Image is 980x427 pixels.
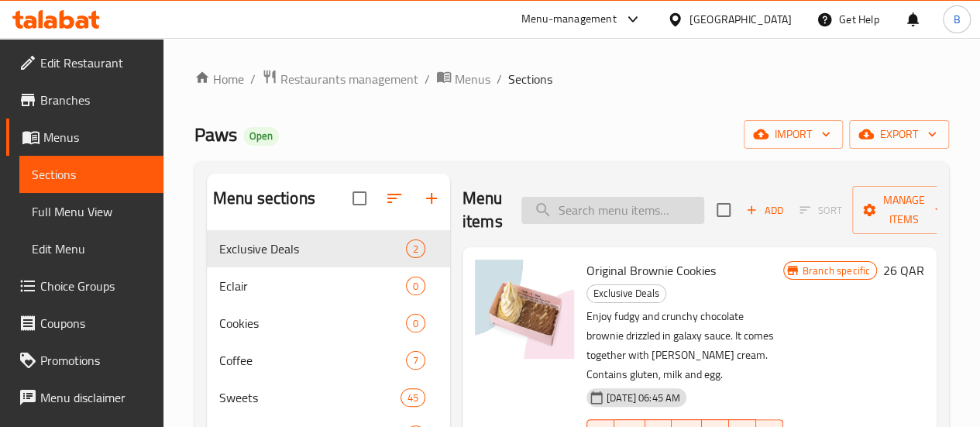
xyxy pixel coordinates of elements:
span: Sections [32,165,151,184]
h2: Menu sections [213,187,315,210]
a: Home [194,70,244,88]
span: import [756,125,830,144]
nav: breadcrumb [194,69,949,89]
div: Menu-management [521,10,617,29]
a: Restaurants management [262,69,418,89]
a: Menus [436,69,490,89]
p: Enjoy fudgy and crunchy chocolate brownie drizzled in galaxy sauce. It comes together with [PERSO... [586,307,783,384]
a: Sections [19,156,163,193]
span: Restaurants management [280,70,418,88]
div: Sweets45 [207,379,450,416]
div: Exclusive Deals [586,284,666,303]
span: [DATE] 06:45 AM [600,391,686,405]
input: search [521,197,704,224]
li: / [425,70,430,88]
span: Eclair [219,277,406,295]
span: Edit Restaurant [40,53,151,72]
span: Select all sections [343,182,376,215]
a: Menus [6,119,163,156]
div: items [401,388,425,407]
span: Exclusive Deals [587,284,665,302]
div: items [406,239,425,258]
a: Full Menu View [19,193,163,230]
img: Original Brownie Cookies [475,260,574,359]
span: Exclusive Deals [219,239,406,258]
span: Edit Menu [32,239,151,258]
span: 2 [407,242,425,257]
a: Edit Restaurant [6,44,163,81]
h2: Menu items [462,187,503,233]
div: Exclusive Deals2 [207,230,450,267]
div: Cookies0 [207,305,450,342]
div: items [406,351,425,370]
span: Sort sections [376,180,413,217]
span: Select section first [789,198,852,222]
li: / [250,70,256,88]
button: Add [740,198,789,222]
div: items [406,314,425,332]
button: export [849,120,949,149]
button: Add section [413,180,450,217]
span: Original Brownie Cookies [586,259,716,282]
span: 45 [401,391,425,405]
span: Menus [455,70,490,88]
span: Choice Groups [40,277,151,295]
span: 0 [407,279,425,294]
div: [GEOGRAPHIC_DATA] [689,11,792,28]
span: Branch specific [796,263,876,278]
span: Sweets [219,388,401,407]
button: Manage items [852,186,956,234]
span: Manage items [865,191,944,229]
a: Menu disclaimer [6,379,163,416]
span: Cookies [219,314,406,332]
span: Open [243,129,279,143]
span: B [953,11,960,28]
a: Coupons [6,305,163,342]
a: Choice Groups [6,267,163,305]
span: Paws [194,117,237,152]
div: items [406,277,425,295]
a: Promotions [6,342,163,379]
span: 7 [407,353,425,368]
span: 0 [407,316,425,331]
h6: 26 QAR [883,260,924,281]
span: Select section [707,194,740,226]
span: export [861,125,937,144]
div: Coffee7 [207,342,450,379]
button: import [744,120,843,149]
span: Menu disclaimer [40,388,151,407]
span: Coupons [40,314,151,332]
div: Eclair0 [207,267,450,305]
span: Branches [40,91,151,109]
span: Add [744,201,786,219]
li: / [497,70,502,88]
span: Menus [43,128,151,146]
span: Add item [740,198,789,222]
span: Promotions [40,351,151,370]
span: Sections [508,70,552,88]
span: Full Menu View [32,202,151,221]
a: Branches [6,81,163,119]
a: Edit Menu [19,230,163,267]
span: Coffee [219,351,406,370]
div: Open [243,127,279,146]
